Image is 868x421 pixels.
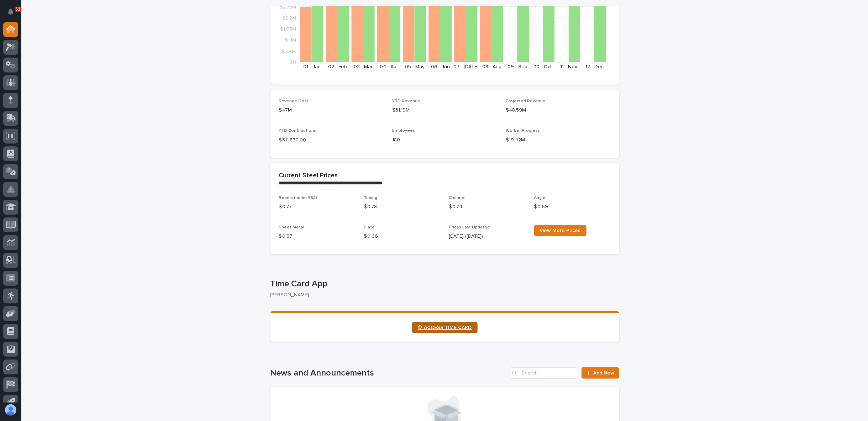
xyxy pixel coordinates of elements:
span: Plate [364,225,375,230]
input: Search [510,367,577,379]
div: Notifications63 [9,9,18,20]
span: Beams (under 55#) [279,196,317,200]
p: 63 [16,7,20,12]
p: $ 311,870.00 [279,136,384,144]
text: 01 - Jan [303,64,320,69]
span: Sheet Metal [279,225,305,230]
text: 06 - Jun [431,64,449,69]
tspan: $2.75M [280,5,296,10]
p: $48.59M [506,107,611,114]
span: Channel [449,196,466,200]
p: $47M [279,107,384,114]
p: $ 0.78 [364,203,441,211]
p: $ 0.69 [534,203,611,211]
text: 02 - Feb [328,64,347,69]
tspan: $0 [290,60,296,65]
text: 04 - Apr [380,64,398,69]
p: $ 0.57 [279,233,356,240]
button: users-avatar [3,403,18,417]
p: 180 [392,136,497,144]
span: Projected Revenue [506,99,546,103]
text: 07 - [DATE] [453,64,479,69]
tspan: $2.2M [282,16,296,21]
span: View More Prices [540,228,581,233]
h1: News and Announcements [270,368,507,378]
a: ⏲ ACCESS TIME CARD [412,322,478,333]
p: $31.19M [392,107,497,114]
span: Revenue Goal [279,99,308,103]
a: View More Prices [534,225,586,236]
span: ⏲ ACCESS TIME CARD [418,325,472,330]
p: $19.42M [506,136,611,144]
p: $ 0.77 [279,203,356,211]
span: Angle [534,196,546,200]
text: 09 - Sep [507,64,527,69]
span: YTD Revenue [392,99,420,103]
button: Notifications [3,4,18,19]
text: 11 - Nov [560,64,577,69]
h2: Current Steel Prices [279,172,338,180]
p: [PERSON_NAME] [270,292,614,298]
tspan: $550K [281,49,296,54]
p: Time Card App [270,279,616,289]
p: $ 0.74 [449,203,526,211]
span: Tubing [364,196,378,200]
a: Add New [582,367,619,379]
text: 05 - May [405,64,424,69]
p: [DATE] ([DATE]) [449,233,526,240]
tspan: $1.65M [280,27,296,32]
span: YTD Contributions [279,129,316,133]
text: 03 - Mar [354,64,373,69]
span: Employees [392,129,415,133]
tspan: $1.1M [285,38,296,43]
p: $ 0.66 [364,233,441,240]
text: 12 - Dec [585,64,604,69]
span: Add New [594,371,615,376]
text: 10 - Oct [535,64,552,69]
text: 08 - Aug [482,64,501,69]
span: Work in Progress [506,129,540,133]
span: Prices Last Updated [449,225,490,230]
